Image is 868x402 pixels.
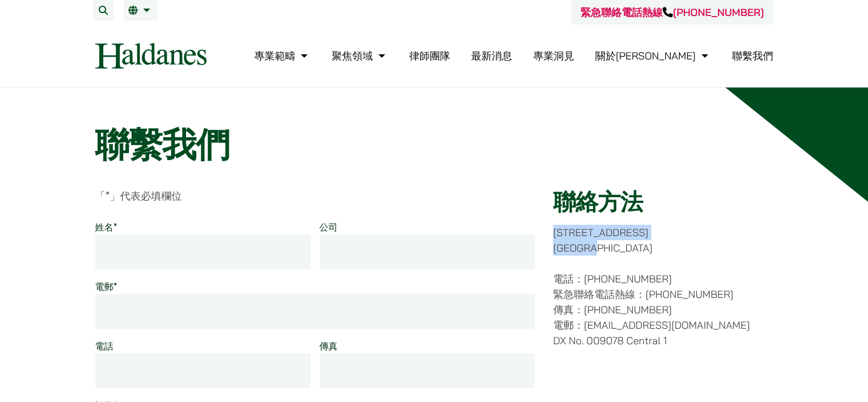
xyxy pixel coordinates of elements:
[320,340,338,352] label: 傳真
[471,49,512,62] a: 最新消息
[533,49,574,62] a: 專業洞見
[95,340,114,352] label: 電話
[332,49,388,62] a: 聚焦領域
[580,6,764,19] a: 緊急聯絡電話熱線[PHONE_NUMBER]
[95,221,118,233] label: 姓名
[553,271,773,348] p: 電話：[PHONE_NUMBER] 緊急聯絡電話熱線：[PHONE_NUMBER] 傳真：[PHONE_NUMBER] 電郵：[EMAIL_ADDRESS][DOMAIN_NAME] DX No...
[732,49,773,62] a: 聯繫我們
[595,49,711,62] a: 關於何敦
[320,221,338,233] label: 公司
[95,281,118,292] label: 電郵
[553,188,773,216] h2: 聯絡方法
[409,49,450,62] a: 律師團隊
[254,49,310,62] a: 專業範疇
[128,6,153,15] a: 繁
[553,225,773,256] p: [STREET_ADDRESS] [GEOGRAPHIC_DATA]
[95,43,207,69] img: Logo of Haldanes
[95,188,535,204] p: 「 」代表必填欄位
[95,124,773,165] h1: 聯繫我們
